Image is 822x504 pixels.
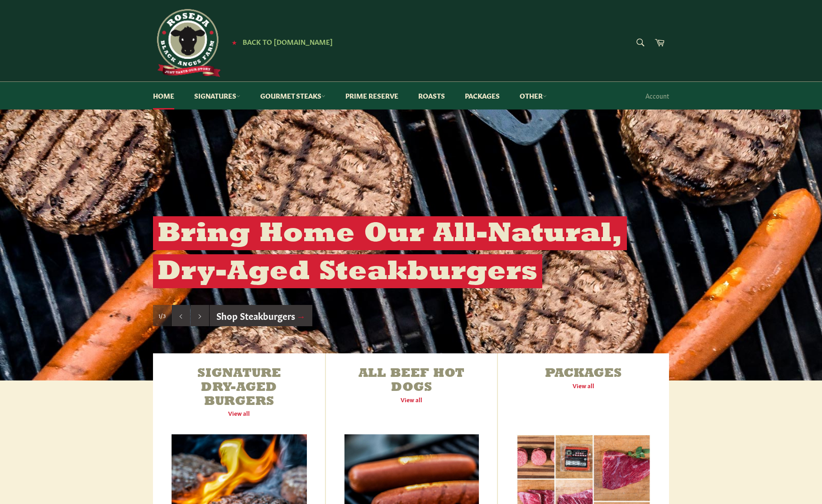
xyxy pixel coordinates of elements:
[210,305,312,327] a: Shop Steakburgers
[243,37,333,46] span: Back to [DOMAIN_NAME]
[296,309,306,322] span: →
[409,82,454,109] a: Roasts
[251,82,335,109] a: Gourmet Steaks
[144,82,183,109] a: Home
[641,82,674,109] a: Account
[172,305,190,327] button: Previous slide
[227,38,333,46] a: ★ Back to [DOMAIN_NAME]
[232,38,237,46] span: ★
[185,82,249,109] a: Signatures
[191,305,209,327] button: Next slide
[511,82,556,109] a: Other
[336,82,407,109] a: Prime Reserve
[153,305,171,327] div: Slide 1, current
[153,9,221,77] img: Roseda Beef
[456,82,509,109] a: Packages
[158,312,166,319] span: 1/3
[153,216,627,288] h2: Bring Home Our All-Natural, Dry-Aged Steakburgers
